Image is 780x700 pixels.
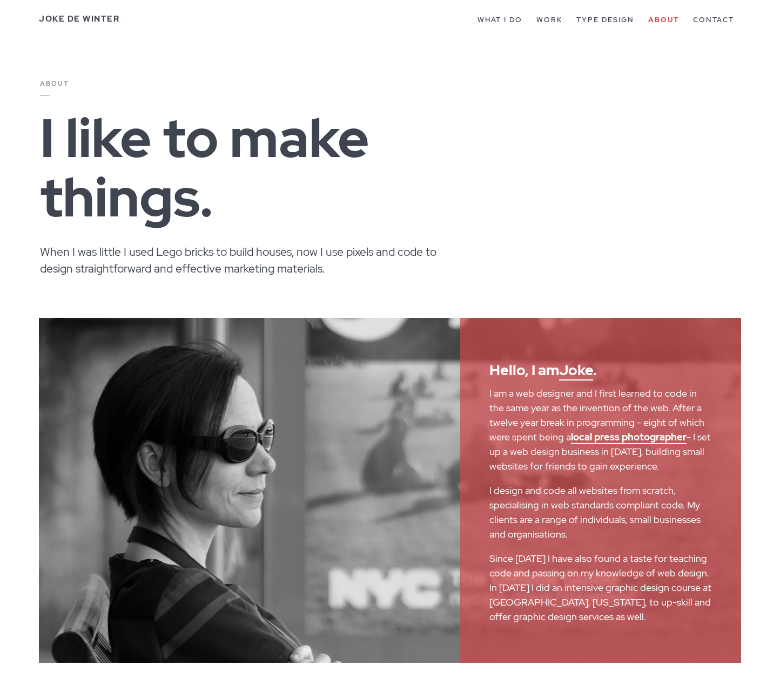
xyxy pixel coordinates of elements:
p: About [40,79,278,108]
a: Contact [693,15,734,24]
p: I design and code all websites from scratch, specialising in web standards compliant code. My cli... [489,483,712,551]
a: Type Design [576,15,634,24]
a: About [648,15,679,24]
p: I am a web designer and I first learned to code in the same year as the invention of the web. Aft... [489,386,712,483]
a: Joke De Winter [39,13,119,24]
a: What I do [478,15,522,24]
p: When I was little I used Lego bricks to build houses, now I use pixels and code to design straigh... [40,243,456,289]
h2: Hello, I am . [489,347,712,386]
a: Joke [559,361,593,380]
p: Since [DATE] I have also found a taste for teaching code and passing on my knowledge of web desig... [489,551,712,634]
h1: I like to make things. [40,108,525,243]
a: Work [536,15,562,24]
a: local press photographer [571,431,687,444]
